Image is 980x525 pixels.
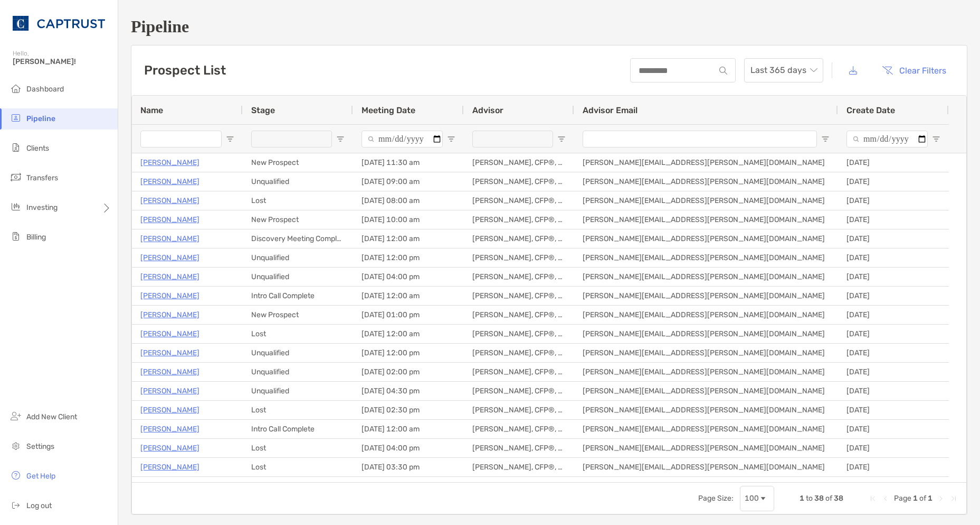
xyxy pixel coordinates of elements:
button: Open Filter Menu [821,135,830,143]
div: New Prospect [243,210,353,229]
div: [PERSON_NAME][EMAIL_ADDRESS][PERSON_NAME][DOMAIN_NAME] [574,420,838,438]
div: [PERSON_NAME][EMAIL_ADDRESS][PERSON_NAME][DOMAIN_NAME] [574,191,838,210]
div: Last Page [949,494,958,503]
button: Open Filter Menu [932,135,940,143]
span: of [825,494,832,503]
div: [DATE] 12:00 am [353,420,464,438]
input: Name Filter Input [140,131,222,148]
img: logout icon [9,499,22,511]
img: CAPTRUST Logo [13,4,105,42]
div: [DATE] 09:00 am [353,172,464,191]
span: Stage [251,105,275,115]
a: [PERSON_NAME] [140,403,199,417]
img: pipeline icon [9,112,22,124]
div: Lost [243,325,353,343]
div: 100 [745,494,759,503]
p: [PERSON_NAME] [140,270,199,283]
div: [PERSON_NAME], CFP®, ChFC® [464,172,574,191]
a: [PERSON_NAME] [140,441,199,455]
span: Billing [26,233,46,242]
div: [PERSON_NAME][EMAIL_ADDRESS][PERSON_NAME][DOMAIN_NAME] [574,382,838,400]
div: [DATE] 12:00 pm [353,344,464,362]
div: [DATE] 12:00 am [353,325,464,343]
div: [DATE] 04:00 pm [353,268,464,286]
div: [PERSON_NAME][EMAIL_ADDRESS][PERSON_NAME][DOMAIN_NAME] [574,477,838,495]
div: First Page [869,494,877,503]
div: [PERSON_NAME][EMAIL_ADDRESS][PERSON_NAME][DOMAIN_NAME] [574,268,838,286]
div: Discovery Meeting Complete [243,229,353,248]
div: [PERSON_NAME][EMAIL_ADDRESS][PERSON_NAME][DOMAIN_NAME] [574,287,838,305]
p: [PERSON_NAME] [140,384,199,398]
a: [PERSON_NAME] [140,194,199,207]
div: Lost [243,191,353,210]
a: [PERSON_NAME] [140,232,199,245]
div: [PERSON_NAME], CFP®, ChFC® [464,382,574,400]
div: Page Size [740,486,774,511]
div: [DATE] [838,229,949,248]
span: 38 [814,494,824,503]
a: [PERSON_NAME] [140,156,199,169]
div: [PERSON_NAME], CFP®, ChFC® [464,306,574,324]
div: [DATE] 02:00 pm [353,363,464,381]
div: Previous Page [881,494,890,503]
input: Meeting Date Filter Input [361,131,443,148]
input: Advisor Email Filter Input [583,131,817,148]
span: Settings [26,442,54,451]
div: [DATE] [838,210,949,229]
div: [DATE] [838,382,949,400]
div: [DATE] 08:00 am [353,191,464,210]
span: [PERSON_NAME]! [13,57,111,66]
div: [DATE] [838,153,949,172]
div: New Prospect [243,306,353,324]
p: [PERSON_NAME] [140,346,199,360]
div: [PERSON_NAME][EMAIL_ADDRESS][PERSON_NAME][DOMAIN_NAME] [574,458,838,476]
div: [DATE] [838,401,949,419]
p: [PERSON_NAME] [140,422,199,436]
img: add_new_client icon [9,410,22,422]
h1: Pipeline [131,17,967,36]
img: billing icon [9,230,22,243]
img: input icon [719,67,727,75]
div: [PERSON_NAME], CFP®, ChFC® [464,477,574,495]
a: [PERSON_NAME] [140,251,199,264]
p: [PERSON_NAME] [140,175,199,188]
img: settings icon [9,439,22,452]
button: Open Filter Menu [557,135,566,143]
div: [DATE] 01:00 pm [353,306,464,324]
div: [PERSON_NAME][EMAIL_ADDRESS][PERSON_NAME][DOMAIN_NAME] [574,363,838,381]
div: [DATE] [838,325,949,343]
div: [DATE] [838,344,949,362]
span: Investing [26,203,58,212]
div: Intro Call Complete [243,287,353,305]
span: 1 [913,494,918,503]
a: [PERSON_NAME] [140,308,199,321]
div: New Prospect [243,153,353,172]
div: [PERSON_NAME][EMAIL_ADDRESS][PERSON_NAME][DOMAIN_NAME] [574,401,838,419]
div: [PERSON_NAME][EMAIL_ADDRESS][PERSON_NAME][DOMAIN_NAME] [574,153,838,172]
div: [PERSON_NAME], CFP®, ChFC® [464,229,574,248]
div: [PERSON_NAME][EMAIL_ADDRESS][PERSON_NAME][DOMAIN_NAME] [574,306,838,324]
div: [DATE] [838,477,949,495]
div: [PERSON_NAME], CFP®, ChFC® [464,287,574,305]
div: Lost [243,401,353,419]
div: Unqualified [243,268,353,286]
span: Name [140,105,163,115]
button: Open Filter Menu [226,135,234,143]
span: Create Date [846,105,895,115]
input: Create Date Filter Input [846,131,928,148]
button: Clear Filters [874,59,954,82]
p: [PERSON_NAME] [140,213,199,226]
div: [PERSON_NAME][EMAIL_ADDRESS][PERSON_NAME][DOMAIN_NAME] [574,325,838,343]
span: to [806,494,813,503]
div: [DATE] 02:30 pm [353,401,464,419]
span: 1 [800,494,804,503]
span: Last 365 days [750,59,817,82]
div: [DATE] 04:00 pm [353,439,464,457]
div: Lost [243,458,353,476]
span: Dashboard [26,85,64,94]
div: Unqualified [243,172,353,191]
